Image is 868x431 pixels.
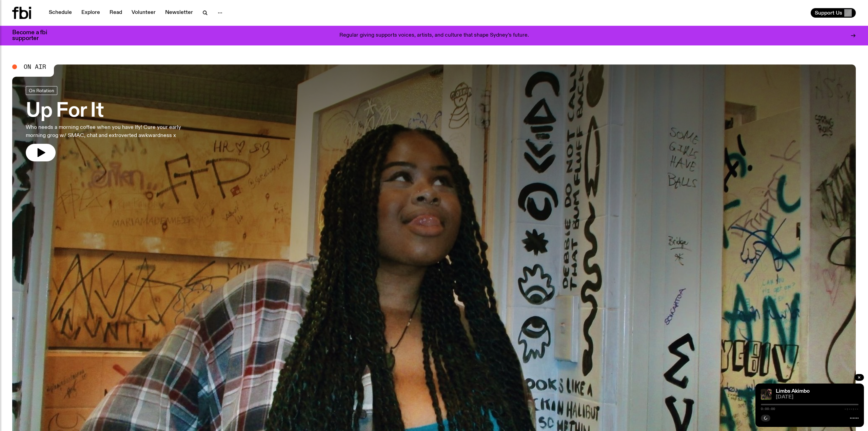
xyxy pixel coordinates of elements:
span: On Rotation [29,88,54,93]
a: Schedule [45,8,76,18]
a: Newsletter [161,8,197,18]
a: Volunteer [127,8,160,18]
span: Support Us [815,10,842,16]
a: Limbs Akimbo [776,389,810,394]
h3: Become a fbi supporter [12,30,56,41]
a: Read [105,8,126,18]
span: On Air [24,64,46,70]
span: [DATE] [776,395,859,400]
span: 0:00:00 [761,407,775,411]
button: Support Us [811,8,856,18]
h3: Up For It [26,102,199,121]
a: Explore [77,8,104,18]
span: -:--:-- [844,407,859,411]
p: Who needs a morning coffee when you have Ify! Cure your early morning grog w/ SMAC, chat and extr... [26,123,199,140]
a: On Rotation [26,86,57,95]
p: Regular giving supports voices, artists, and culture that shape Sydney’s future. [339,33,529,39]
a: Up For ItWho needs a morning coffee when you have Ify! Cure your early morning grog w/ SMAC, chat... [26,86,199,161]
img: Jackson sits at an outdoor table, legs crossed and gazing at a black and brown dog also sitting a... [761,389,772,400]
